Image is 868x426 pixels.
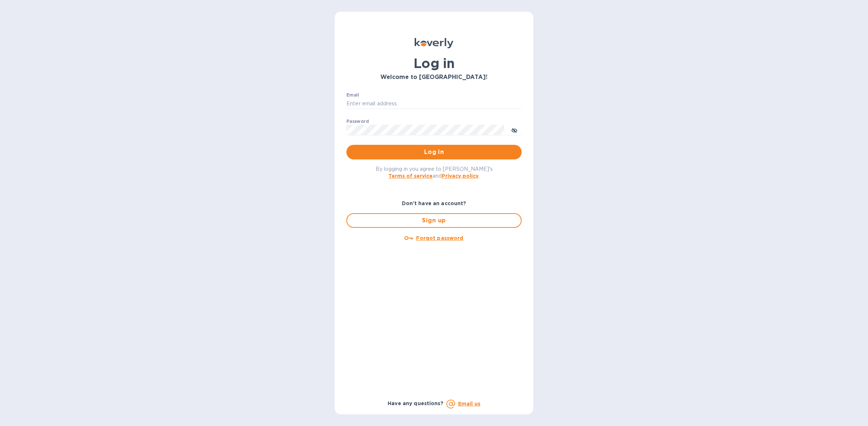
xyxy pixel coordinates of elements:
label: Email [346,93,359,97]
h1: Log in [346,56,522,71]
label: Password [346,119,369,124]
button: toggle password visibility [507,122,522,137]
button: Log in [346,145,522,159]
h3: Welcome to [GEOGRAPHIC_DATA]! [346,74,522,81]
span: Log in [352,148,516,157]
a: Email us [458,401,480,407]
b: Have any questions? [388,400,443,406]
input: Enter email address [346,98,522,109]
span: Sign up [353,216,515,225]
span: By logging in you agree to [PERSON_NAME]'s and . [376,166,493,179]
button: Sign up [346,213,522,228]
img: Koverly [415,38,453,48]
a: Privacy policy [442,173,479,179]
u: Forgot password [416,235,463,241]
b: Don't have an account? [402,200,466,206]
a: Terms of service [388,173,433,179]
